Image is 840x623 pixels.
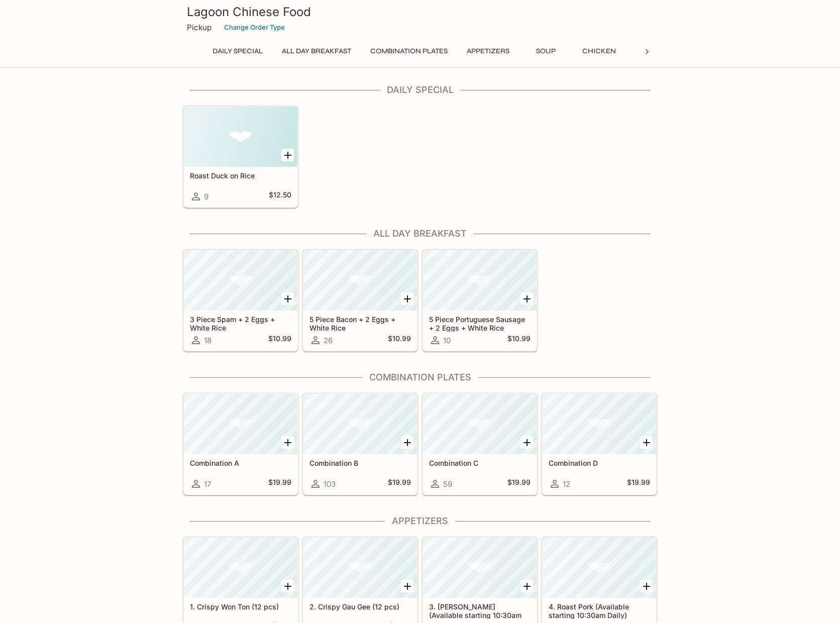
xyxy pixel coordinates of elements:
[303,538,417,598] div: 2. Crispy Gau Gee (12 pcs)
[204,336,212,345] span: 18
[276,44,357,58] button: All Day Breakfast
[183,106,298,207] a: Roast Duck on Rice9$12.50
[549,602,650,619] h5: 4. Roast Pork (Available starting 10:30am Daily)
[629,44,675,58] button: Beef
[388,334,411,346] h5: $10.99
[520,436,533,449] button: Add Combination C
[204,479,211,489] span: 17
[281,292,294,305] button: Add 3 Piece Spam + 2 Eggs + White Rice
[520,580,533,592] button: Add 3. Char Siu (Available starting 10:30am Daily)
[183,372,657,383] h4: Combination Plates
[443,479,452,489] span: 59
[461,44,515,58] button: Appetizers
[220,20,289,35] button: Change Order Type
[324,336,333,345] span: 26
[303,393,417,495] a: Combination B103$19.99
[184,538,297,598] div: 1. Crispy Won Ton (12 pcs)
[183,393,298,495] a: Combination A17$19.99
[183,84,657,95] h4: Daily Special
[365,44,453,58] button: Combination Plates
[401,292,413,305] button: Add 5 Piece Bacon + 2 Eggs + White Rice
[429,459,531,467] h5: Combination C
[543,394,656,454] div: Combination D
[640,436,653,449] button: Add Combination D
[627,478,650,490] h5: $19.99
[184,250,297,310] div: 3 Piece Spam + 2 Eggs + White Rice
[507,334,531,346] h5: $10.99
[281,149,294,161] button: Add Roast Duck on Rice
[268,334,291,346] h5: $10.99
[204,192,208,201] span: 9
[303,250,417,310] div: 5 Piece Bacon + 2 Eggs + White Rice
[184,394,297,454] div: Combination A
[309,602,411,611] h5: 2. Crispy Gau Gee (12 pcs)
[190,315,291,332] h5: 3 Piece Spam + 2 Eggs + White Rice
[542,393,657,495] a: Combination D12$19.99
[207,44,268,58] button: Daily Special
[429,315,531,332] h5: 5 Piece Portuguese Sausage + 2 Eggs + White Rice
[388,478,411,490] h5: $19.99
[324,479,336,489] span: 103
[563,479,570,489] span: 12
[187,23,212,32] p: Pickup
[543,538,656,598] div: 4. Roast Pork (Available starting 10:30am Daily)
[269,190,291,202] h5: $12.50
[309,315,411,332] h5: 5 Piece Bacon + 2 Eggs + White Rice
[268,478,291,490] h5: $19.99
[303,250,417,351] a: 5 Piece Bacon + 2 Eggs + White Rice26$10.99
[183,250,298,351] a: 3 Piece Spam + 2 Eggs + White Rice18$10.99
[401,580,413,592] button: Add 2. Crispy Gau Gee (12 pcs)
[423,250,537,310] div: 5 Piece Portuguese Sausage + 2 Eggs + White Rice
[190,602,291,611] h5: 1. Crispy Won Ton (12 pcs)
[281,580,294,592] button: Add 1. Crispy Won Ton (12 pcs)
[520,292,533,305] button: Add 5 Piece Portuguese Sausage + 2 Eggs + White Rice
[190,459,291,467] h5: Combination A
[190,171,291,180] h5: Roast Duck on Rice
[303,394,417,454] div: Combination B
[423,394,537,454] div: Combination C
[423,250,537,351] a: 5 Piece Portuguese Sausage + 2 Eggs + White Rice10$10.99
[429,602,531,619] h5: 3. [PERSON_NAME] (Available starting 10:30am Daily)
[183,515,657,527] h4: Appetizers
[281,436,294,449] button: Add Combination A
[187,4,653,20] h3: Lagoon Chinese Food
[640,580,653,592] button: Add 4. Roast Pork (Available starting 10:30am Daily)
[401,436,413,449] button: Add Combination B
[549,459,650,467] h5: Combination D
[443,336,451,345] span: 10
[507,478,531,490] h5: $19.99
[183,228,657,239] h4: All Day Breakfast
[184,107,297,167] div: Roast Duck on Rice
[309,459,411,467] h5: Combination B
[423,538,537,598] div: 3. Char Siu (Available starting 10:30am Daily)
[576,44,621,58] button: Chicken
[423,393,537,495] a: Combination C59$19.99
[523,44,568,58] button: Soup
